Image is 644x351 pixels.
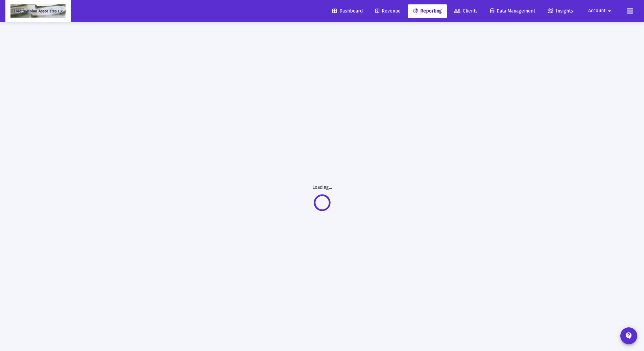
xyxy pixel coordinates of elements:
[454,8,478,14] span: Clients
[580,4,622,18] button: Account
[413,8,442,14] span: Reporting
[588,8,605,14] span: Account
[542,4,578,18] a: Insights
[485,4,541,18] a: Data Management
[10,4,66,18] img: Dashboard
[370,4,406,18] a: Revenue
[625,332,633,340] mat-icon: contact_support
[375,8,401,14] span: Revenue
[449,4,483,18] a: Clients
[332,8,363,14] span: Dashboard
[408,4,447,18] a: Reporting
[605,4,614,18] mat-icon: arrow_drop_down
[548,8,573,14] span: Insights
[327,4,368,18] a: Dashboard
[490,8,535,14] span: Data Management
